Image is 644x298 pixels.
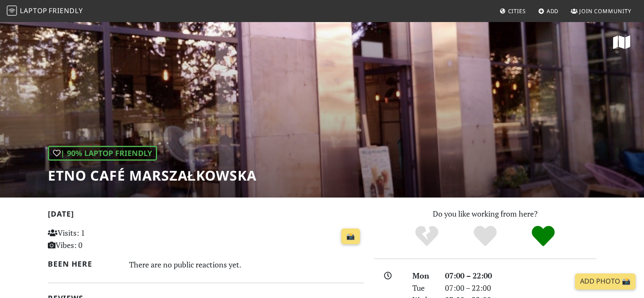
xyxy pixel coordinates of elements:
div: There are no public reactions yet. [129,258,364,271]
a: Join Community [567,3,635,19]
div: Definitely! [514,225,572,248]
span: Add [547,7,559,15]
div: Tue [407,282,439,294]
p: Do you like working from here? [374,208,597,220]
div: 07:00 – 22:00 [440,282,602,294]
span: Join Community [579,7,631,15]
p: Visits: 1 Vibes: 0 [48,227,146,251]
h2: Been here [48,259,119,268]
a: Cities [496,3,529,19]
img: LaptopFriendly [7,6,17,16]
span: Laptop [20,6,47,15]
h2: [DATE] [48,209,364,222]
span: Friendly [49,6,83,15]
div: 07:00 – 22:00 [440,270,602,282]
a: Add Photo 📸 [575,273,636,290]
div: Yes [456,225,514,248]
div: No [398,225,456,248]
a: LaptopFriendly LaptopFriendly [7,4,83,19]
div: | 90% Laptop Friendly [48,146,157,161]
a: Add [535,3,562,19]
a: 📸 [341,228,360,245]
div: Mon [407,270,439,282]
span: Cities [508,7,526,15]
h1: Etno Café Marszałkowska [48,167,257,184]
